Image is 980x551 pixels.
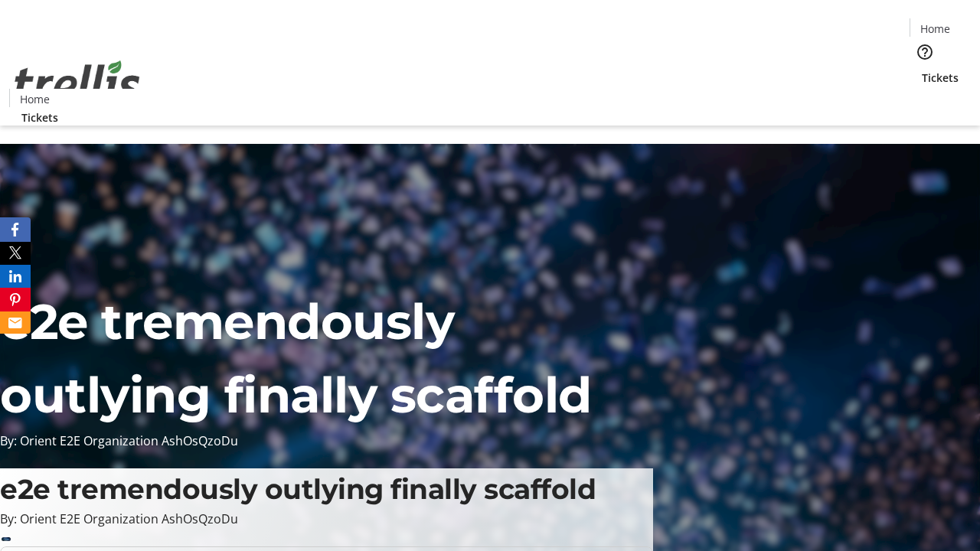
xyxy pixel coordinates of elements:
[20,91,50,107] span: Home
[922,70,959,86] span: Tickets
[910,86,940,116] button: Cart
[920,21,950,37] span: Home
[9,44,145,120] img: Orient E2E Organization AshOsQzoDu's Logo
[910,70,971,86] a: Tickets
[910,37,940,67] button: Help
[9,109,70,126] a: Tickets
[910,21,959,37] a: Home
[21,109,58,126] span: Tickets
[10,91,59,107] a: Home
